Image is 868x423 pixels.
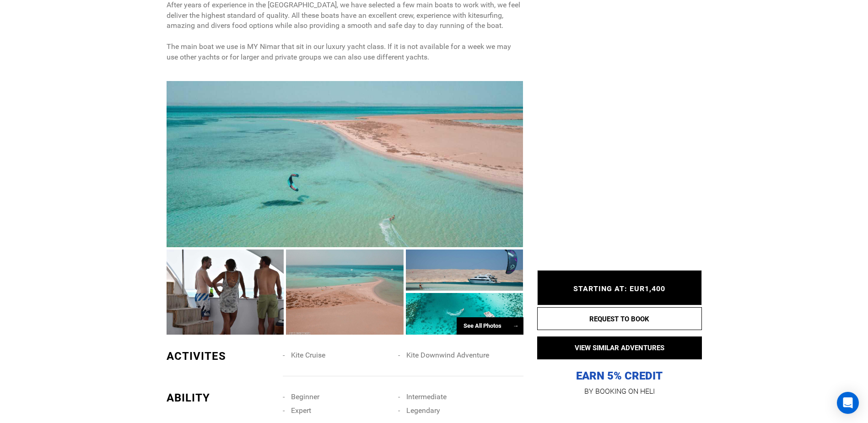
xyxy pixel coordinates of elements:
div: Open Intercom Messenger [837,392,859,414]
span: Expert [291,406,311,415]
button: VIEW SIMILAR ADVENTURES [537,336,702,359]
span: Intermediate [406,392,447,401]
div: ACTIVITES [167,348,276,364]
p: BY BOOKING ON HELI [537,385,702,398]
span: Beginner [291,392,319,401]
div: See All Photos [457,317,523,335]
button: REQUEST TO BOOK [537,307,702,330]
span: Kite Downwind Adventure [406,351,489,359]
span: Legendary [406,406,440,415]
p: EARN 5% CREDIT [537,277,702,383]
div: ABILITY [167,390,276,406]
span: STARTING AT: EUR1,400 [573,285,665,293]
span: Kite Cruise [291,351,325,359]
span: → [513,322,519,329]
